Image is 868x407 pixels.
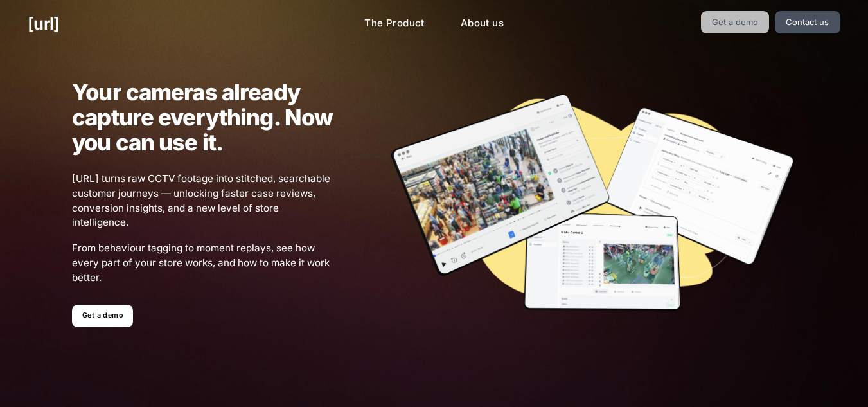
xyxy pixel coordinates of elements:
[354,11,435,36] a: The Product
[72,241,333,285] span: From behaviour tagging to moment replays, see how every part of your store works, and how to make...
[72,172,333,230] span: [URL] turns raw CCTV footage into stitched, searchable customer journeys — unlocking faster case ...
[72,305,133,327] a: Get a demo
[72,80,333,155] h1: Your cameras already capture everything. Now you can use it.
[28,11,59,36] a: [URL]
[450,11,514,36] a: About us
[775,11,840,33] a: Contact us
[701,11,770,33] a: Get a demo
